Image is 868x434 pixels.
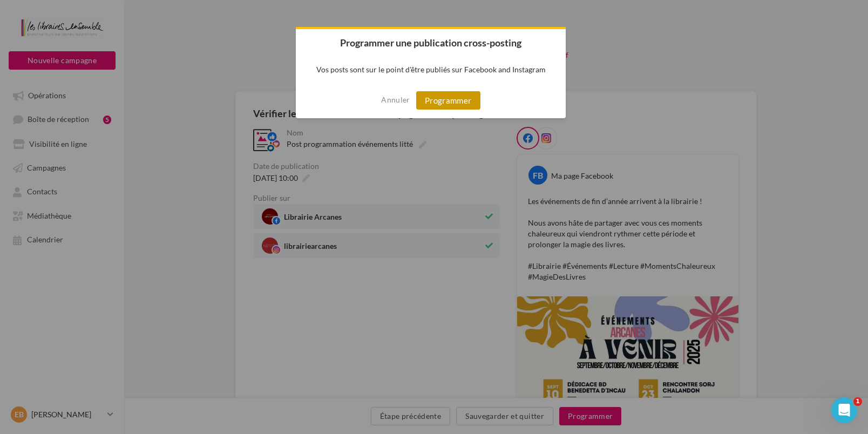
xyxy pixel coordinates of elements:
[853,397,862,406] span: 1
[416,91,480,110] button: Programmer
[381,91,410,109] button: Annuler
[296,56,566,83] p: Vos posts sont sur le point d'être publiés sur Facebook and Instagram
[831,397,857,423] iframe: Intercom live chat
[296,29,566,56] h2: Programmer une publication cross-posting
